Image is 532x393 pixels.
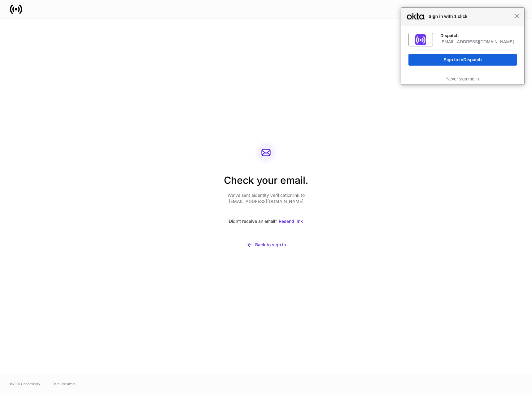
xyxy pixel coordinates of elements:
[224,238,308,252] button: Back to sign in
[408,54,517,66] button: Sign In toDispatch
[278,214,303,228] button: Resend link
[10,381,40,386] span: © 2025 OneAdvisory
[224,174,308,192] h2: Check your email.
[446,76,479,81] a: Never sign me in
[515,14,519,19] span: Close
[463,57,482,62] span: Dispatch
[440,39,517,45] div: [EMAIL_ADDRESS][DOMAIN_NAME]
[425,13,515,20] span: Sign in with 1 click
[224,214,308,228] div: Didn’t receive an email?
[53,381,76,386] a: Data Disclaimer
[255,242,286,248] div: Back to sign in
[279,218,303,224] div: Resend link
[224,192,308,205] p: We’ve sent a identity verification link to [EMAIL_ADDRESS][DOMAIN_NAME]
[440,33,517,38] div: Dispatch
[415,34,426,45] img: fs01jxrofoggULhDH358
